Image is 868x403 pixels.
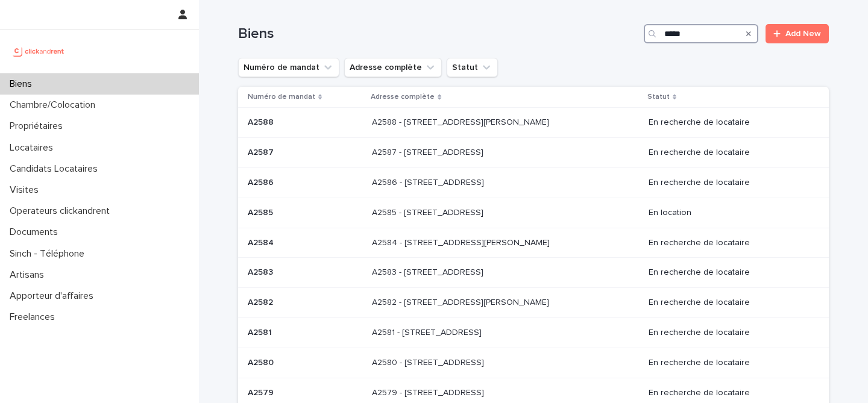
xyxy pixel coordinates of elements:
tr: A2583A2583 A2583 - [STREET_ADDRESS]A2583 - [STREET_ADDRESS] En recherche de locataire [238,258,829,288]
span: Add New [785,30,821,38]
p: Candidats Locataires [5,163,107,175]
tr: A2580A2580 A2580 - [STREET_ADDRESS]A2580 - [STREET_ADDRESS] En recherche de locataire [238,348,829,378]
button: Numéro de mandat [238,58,339,77]
h1: Biens [238,25,639,43]
tr: A2585A2585 A2585 - [STREET_ADDRESS]A2585 - [STREET_ADDRESS] En location [238,198,829,228]
p: A2588 - [STREET_ADDRESS][PERSON_NAME] [372,115,552,128]
p: A2587 - [STREET_ADDRESS] [372,145,486,158]
button: Statut [447,58,498,77]
p: A2580 - [STREET_ADDRESS] [372,355,486,368]
p: Statut [647,90,670,104]
p: En recherche de locataire [649,388,810,398]
p: A2586 [248,175,276,188]
input: Search [644,24,758,43]
a: Add New [766,24,829,43]
p: A2582 - 12 avenue Charles VII, Saint-Maur-des-Fossés 94100 [372,295,552,308]
p: A2579 - [STREET_ADDRESS] [372,386,486,398]
p: Numéro de mandat [248,90,315,104]
p: Operateurs clickandrent [5,205,119,217]
p: A2582 [248,295,275,308]
p: A2584 [248,236,276,248]
p: Locataires [5,142,63,154]
img: UCB0brd3T0yccxBKYDjQ [10,39,68,63]
p: En recherche de locataire [649,267,810,278]
p: En recherche de locataire [649,148,810,158]
p: A2580 [248,355,276,368]
p: Propriétaires [5,120,72,132]
p: Biens [5,78,42,90]
p: A2583 - 79 Avenue du Général de Gaulle, Champigny sur Marne 94500 [372,265,486,278]
p: Freelances [5,311,64,323]
p: Apporteur d'affaires [5,290,103,302]
p: Chambre/Colocation [5,99,105,111]
p: En recherche de locataire [649,298,810,308]
p: A2581 - [STREET_ADDRESS] [372,325,484,338]
tr: A2581A2581 A2581 - [STREET_ADDRESS]A2581 - [STREET_ADDRESS] En recherche de locataire [238,317,829,348]
p: En recherche de locataire [649,238,810,248]
tr: A2588A2588 A2588 - [STREET_ADDRESS][PERSON_NAME]A2588 - [STREET_ADDRESS][PERSON_NAME] En recherch... [238,108,829,138]
tr: A2582A2582 A2582 - [STREET_ADDRESS][PERSON_NAME]A2582 - [STREET_ADDRESS][PERSON_NAME] En recherch... [238,288,829,318]
tr: A2584A2584 A2584 - [STREET_ADDRESS][PERSON_NAME]A2584 - [STREET_ADDRESS][PERSON_NAME] En recherch... [238,228,829,258]
p: En recherche de locataire [649,117,810,128]
p: A2585 [248,205,275,218]
p: A2583 [248,265,275,278]
p: A2587 [248,145,276,158]
p: A2586 - [STREET_ADDRESS] [372,175,486,188]
p: En recherche de locataire [649,358,810,368]
p: A2585 - [STREET_ADDRESS] [372,205,486,218]
button: Adresse complète [344,58,442,77]
p: Documents [5,226,68,238]
tr: A2586A2586 A2586 - [STREET_ADDRESS]A2586 - [STREET_ADDRESS] En recherche de locataire [238,167,829,198]
p: En location [649,208,810,218]
p: A2579 [248,386,276,398]
p: En recherche de locataire [649,178,810,188]
p: Sinch - Téléphone [5,248,94,260]
p: Visites [5,184,48,196]
p: Adresse complète [371,90,435,104]
p: A2588 [248,115,276,128]
tr: A2587A2587 A2587 - [STREET_ADDRESS]A2587 - [STREET_ADDRESS] En recherche de locataire [238,138,829,168]
p: A2581 [248,325,274,338]
p: A2584 - 79 Avenue du Général de Gaulle, Champigny sur Marne 94500 [372,236,552,248]
p: En recherche de locataire [649,328,810,338]
p: Artisans [5,269,54,281]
